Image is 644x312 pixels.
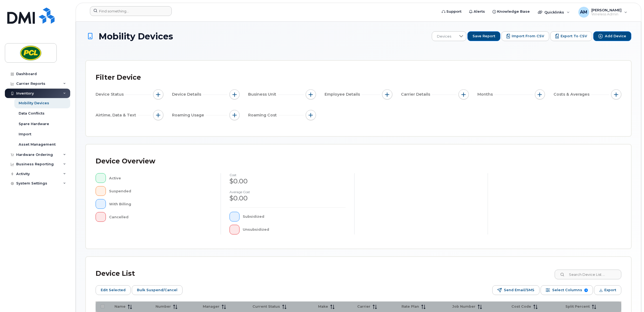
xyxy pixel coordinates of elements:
button: Bulk Suspend/Cancel [132,285,183,295]
button: Select Columns 9 [541,285,593,295]
div: With Billing [109,199,212,209]
span: Export to CSV [561,34,587,39]
span: 9 [584,288,588,292]
span: Edit Selected [101,286,126,294]
span: Months [477,92,494,97]
div: Filter Device [96,71,141,85]
span: Business Unit [248,92,278,97]
div: Device List [96,267,135,281]
h4: cost [230,173,346,177]
button: Add Device [593,31,631,41]
button: Send Email/SMS [492,285,540,295]
div: Unsubsidized [243,225,345,234]
span: Device Details [172,92,203,97]
span: Airtime, Data & Text [96,112,138,118]
button: Export to CSV [550,31,592,41]
span: Add Device [605,34,626,39]
span: Export [604,286,616,294]
div: Subsidized [243,212,345,222]
div: $0.00 [230,194,346,203]
button: Import from CSV [501,31,549,41]
span: Save Report [473,34,495,39]
button: Export [594,285,621,295]
span: Import from CSV [512,34,544,39]
span: Bulk Suspend/Cancel [137,286,177,294]
span: Mobility Devices [99,32,173,41]
div: Cancelled [109,212,212,222]
button: Edit Selected [96,285,131,295]
span: Roaming Cost [248,112,278,118]
span: Costs & Averages [554,92,591,97]
h4: Average cost [230,190,346,194]
div: $0.00 [230,177,346,186]
span: Send Email/SMS [504,286,534,294]
div: Suspended [109,186,212,196]
span: Carrier Details [401,92,432,97]
button: Save Report [467,31,500,41]
span: Employee Details [325,92,362,97]
input: Search Device List ... [555,270,621,279]
span: Device Status [96,92,125,97]
span: Roaming Usage [172,112,206,118]
div: Device Overview [96,154,155,168]
span: Select Columns [552,286,582,294]
div: Active [109,173,212,183]
span: Devices [432,32,456,41]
